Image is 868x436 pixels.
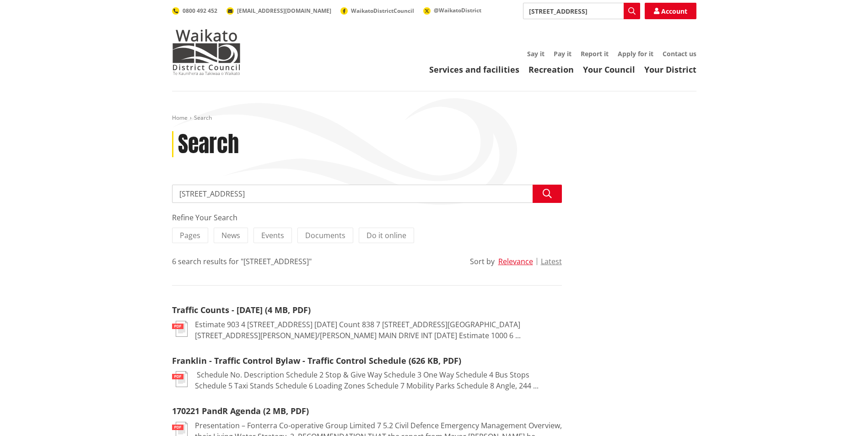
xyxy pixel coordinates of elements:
[423,6,481,14] a: @WaikatoDistrict
[195,369,562,391] p: Schedule No. Description Schedule 2 Stop & Give Way Schedule 3 One Way Schedule 4 Bus Stops Sched...
[172,304,311,315] a: Traffic Counts - [DATE] (4 MB, PDF)
[172,7,217,15] a: 0800 492 452
[237,7,331,15] span: [EMAIL_ADDRESS][DOMAIN_NAME]
[523,3,640,19] input: Search input
[618,49,653,58] a: Apply for it
[261,230,284,240] span: Events
[528,64,574,75] a: Recreation
[172,321,188,337] img: document-pdf.svg
[367,230,406,240] span: Do it online
[221,230,240,240] span: News
[527,49,545,58] a: Say it
[172,371,188,387] img: document-pdf.svg
[172,212,562,223] div: Refine Your Search
[351,7,414,15] span: WaikatoDistrictCouncil
[172,114,696,122] nav: breadcrumb
[172,256,312,267] div: 6 search results for "[STREET_ADDRESS]"
[195,319,562,341] p: Estimate 903 4 [STREET_ADDRESS] [DATE] Count 838 7 [STREET_ADDRESS][GEOGRAPHIC_DATA][STREET_ADDRE...
[470,256,495,267] div: Sort by
[178,131,239,158] h1: Search
[583,64,635,75] a: Your Council
[305,230,345,240] span: Documents
[644,64,696,75] a: Your District
[172,185,562,203] input: Search input
[183,7,217,15] span: 0800 492 452
[172,29,241,75] img: Waikato District Council - Te Kaunihera aa Takiwaa o Waikato
[645,3,696,19] a: Account
[429,64,519,75] a: Services and facilities
[172,114,188,122] a: Home
[554,49,571,58] a: Pay it
[663,49,696,58] a: Contact us
[434,6,481,14] span: @WaikatoDistrict
[340,7,414,15] a: WaikatoDistrictCouncil
[541,257,562,266] button: Latest
[226,7,331,15] a: [EMAIL_ADDRESS][DOMAIN_NAME]
[172,405,309,416] a: 170221 PandR Agenda (2 MB, PDF)
[180,230,200,240] span: Pages
[498,257,533,266] button: Relevance
[194,114,212,122] span: Search
[172,355,461,366] a: Franklin - Traffic Control Bylaw - Traffic Control Schedule (626 KB, PDF)
[581,49,609,58] a: Report it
